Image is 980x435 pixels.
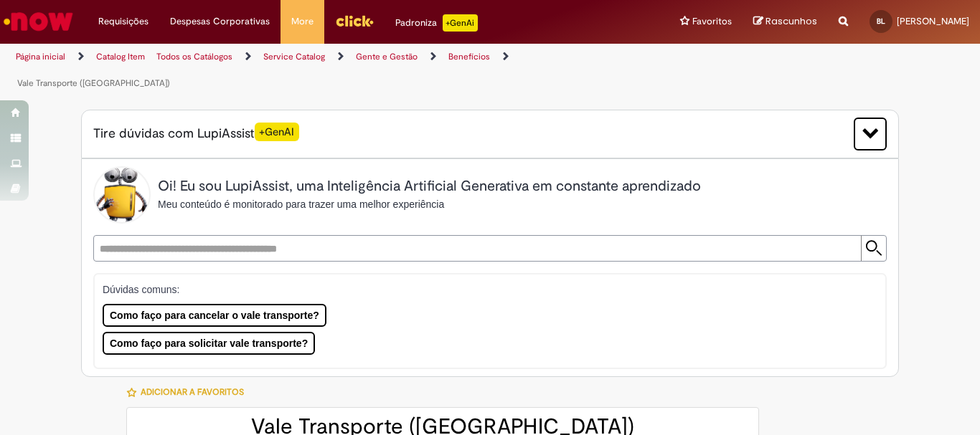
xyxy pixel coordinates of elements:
button: Como faço para cancelar o vale transporte? [103,304,326,327]
a: Gente e Gestão [356,51,418,62]
a: Vale Transporte ([GEOGRAPHIC_DATA]) [17,77,170,89]
a: Benefícios [448,51,490,62]
span: Favoritos [692,14,732,29]
span: Meu conteúdo é monitorado para trazer uma melhor experiência [158,199,444,210]
ul: Trilhas de página [11,44,643,97]
img: click_logo_yellow_360x200.png [335,10,374,32]
span: Adicionar a Favoritos [141,386,244,398]
a: Página inicial [16,51,65,62]
button: Como faço para solicitar vale transporte? [103,332,315,355]
img: Lupi [93,166,151,224]
span: Tire dúvidas com LupiAssist [93,125,299,143]
span: Requisições [98,14,149,29]
span: BL [877,16,885,26]
a: Todos os Catálogos [156,51,232,62]
span: Despesas Corporativas [170,14,270,29]
p: +GenAi [443,14,478,32]
span: More [291,14,314,29]
a: Catalog Item [96,51,145,62]
span: [PERSON_NAME] [897,15,969,27]
button: Adicionar a Favoritos [126,377,252,407]
h2: Oi! Eu sou LupiAssist, uma Inteligência Artificial Generativa em constante aprendizado [158,178,701,194]
span: +GenAI [255,123,299,140]
p: Dúvidas comuns: [103,282,866,297]
img: ServiceNow [1,7,75,36]
a: Rascunhos [753,15,817,29]
input: Submit [861,236,886,261]
div: Padroniza [395,14,478,32]
span: Rascunhos [765,14,817,28]
a: Service Catalog [263,51,325,62]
